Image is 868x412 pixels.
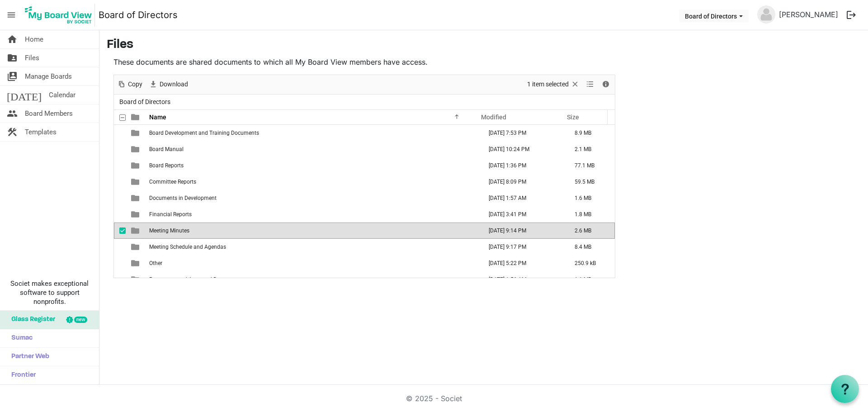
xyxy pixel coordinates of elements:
[99,6,178,24] a: Board of Directors
[149,179,196,185] span: Committee Reports
[127,79,143,90] span: Copy
[159,79,189,90] span: Download
[126,239,146,255] td: is template cell column header type
[114,223,126,239] td: checkbox
[114,190,126,206] td: checkbox
[679,9,749,22] button: Board of Directors dropdownbutton
[146,190,479,206] td: Documents in Development is template cell column header Name
[126,255,146,271] td: is template cell column header type
[585,79,595,90] button: View dropdownbutton
[565,271,615,288] td: 1.1 MB is template cell column header Size
[598,75,613,94] div: Details
[842,5,861,24] button: logout
[565,141,615,157] td: 2.1 MB is template cell column header Size
[22,4,95,26] img: My Board View Logo
[7,329,33,347] span: Sumac
[565,125,615,141] td: 8.9 MB is template cell column header Size
[565,190,615,206] td: 1.6 MB is template cell column header Size
[149,114,166,121] span: Name
[775,5,842,24] a: [PERSON_NAME]
[126,206,146,223] td: is template cell column header type
[25,104,73,123] span: Board Members
[149,211,192,218] span: Financial Reports
[149,244,226,250] span: Meeting Schedule and Agendas
[146,75,191,94] div: Download
[757,5,775,24] img: no-profile-picture.svg
[479,174,565,190] td: September 03, 2025 8:09 PM column header Modified
[7,67,18,85] span: switch_account
[107,38,861,53] h3: Files
[583,75,598,94] div: View
[479,206,565,223] td: August 29, 2025 3:41 PM column header Modified
[114,157,126,174] td: checkbox
[25,49,39,67] span: Files
[4,279,95,306] span: Societ makes exceptional software to support nonprofits.
[565,255,615,271] td: 250.9 kB is template cell column header Size
[146,125,479,141] td: Board Development and Training Documents is template cell column header Name
[479,255,565,271] td: December 09, 2024 5:22 PM column header Modified
[126,223,146,239] td: is template cell column header type
[126,271,146,288] td: is template cell column header type
[526,79,570,90] span: 1 item selected
[114,174,126,190] td: checkbox
[114,206,126,223] td: checkbox
[7,366,36,384] span: Frontier
[22,4,99,26] a: My Board View Logo
[600,79,612,90] button: Details
[147,79,190,90] button: Download
[565,223,615,239] td: 2.6 MB is template cell column header Size
[49,86,75,104] span: Calendar
[7,348,49,366] span: Partner Web
[146,223,479,239] td: Meeting Minutes is template cell column header Name
[7,123,18,141] span: construction
[74,317,87,323] div: new
[526,79,581,90] button: Selection
[114,125,126,141] td: checkbox
[7,49,18,67] span: folder_shared
[7,104,18,123] span: people
[7,30,18,48] span: home
[565,239,615,255] td: 8.4 MB is template cell column header Size
[114,75,146,94] div: Copy
[126,190,146,206] td: is template cell column header type
[126,125,146,141] td: is template cell column header type
[146,271,479,288] td: Permanent and Approved Documents is template cell column header Name
[7,86,42,104] span: [DATE]
[149,162,184,169] span: Board Reports
[146,141,479,157] td: Board Manual is template cell column header Name
[524,75,583,94] div: Clear selection
[479,141,565,157] td: January 07, 2025 10:24 PM column header Modified
[114,255,126,271] td: checkbox
[116,79,144,90] button: Copy
[3,6,20,24] span: menu
[118,96,172,108] span: Board of Directors
[479,239,565,255] td: September 08, 2025 9:17 PM column header Modified
[126,141,146,157] td: is template cell column header type
[126,157,146,174] td: is template cell column header type
[479,223,565,239] td: September 08, 2025 9:14 PM column header Modified
[113,57,615,67] p: These documents are shared documents to which all My Board View members have access.
[479,125,565,141] td: December 26, 2024 7:53 PM column header Modified
[565,157,615,174] td: 77.1 MB is template cell column header Size
[149,227,189,234] span: Meeting Minutes
[146,239,479,255] td: Meeting Schedule and Agendas is template cell column header Name
[406,394,462,403] a: © 2025 - Societ
[25,123,57,141] span: Templates
[146,255,479,271] td: Other is template cell column header Name
[149,276,241,283] span: Permanent and Approved Documents
[25,67,72,85] span: Manage Boards
[146,206,479,223] td: Financial Reports is template cell column header Name
[114,141,126,157] td: checkbox
[149,260,162,266] span: Other
[114,271,126,288] td: checkbox
[149,146,184,152] span: Board Manual
[149,195,217,201] span: Documents in Development
[146,157,479,174] td: Board Reports is template cell column header Name
[114,239,126,255] td: checkbox
[479,157,565,174] td: August 13, 2025 1:36 PM column header Modified
[567,114,579,121] span: Size
[7,311,55,329] span: Glass Register
[479,271,565,288] td: May 12, 2025 1:56 AM column header Modified
[565,174,615,190] td: 59.5 MB is template cell column header Size
[479,190,565,206] td: May 12, 2025 1:57 AM column header Modified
